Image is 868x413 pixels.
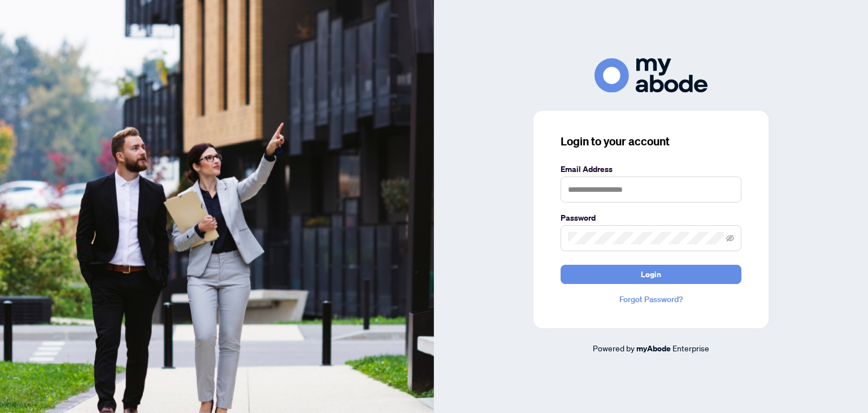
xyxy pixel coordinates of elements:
span: Login [641,265,661,283]
span: Enterprise [672,343,709,353]
h3: Login to your account [561,134,741,149]
label: Password [561,212,741,224]
button: Login [561,265,741,284]
span: eye-invisible [726,234,734,242]
span: Powered by [593,343,635,353]
label: Email Address [561,163,741,175]
a: Forgot Password? [561,293,741,306]
a: myAbode [636,342,671,355]
img: ma-logo [594,58,708,93]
